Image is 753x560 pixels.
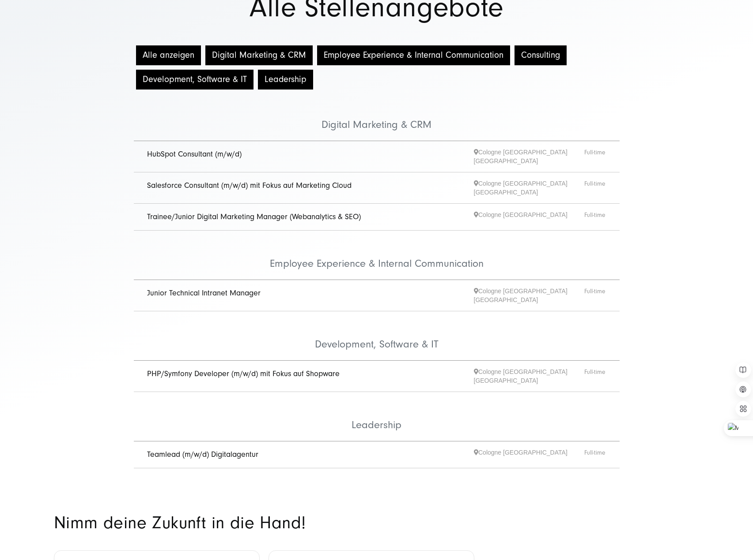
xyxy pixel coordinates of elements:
span: Full-time [584,148,606,165]
button: Consulting [515,45,567,65]
h2: Nimm deine Zukunft in die Hand! [54,515,367,531]
a: HubSpot Consultant (m/w/d) [147,149,242,159]
span: Cologne [GEOGRAPHIC_DATA] [GEOGRAPHIC_DATA] [474,148,584,165]
span: Cologne [GEOGRAPHIC_DATA] [GEOGRAPHIC_DATA] [474,367,584,385]
span: Full-time [584,179,606,197]
li: Digital Marketing & CRM [134,92,620,141]
a: Junior Technical Intranet Manager [147,288,261,298]
span: Cologne [GEOGRAPHIC_DATA] [474,448,584,462]
span: Cologne [GEOGRAPHIC_DATA] [GEOGRAPHIC_DATA] [474,179,584,197]
button: Development, Software & IT [136,70,254,90]
li: Leadership [134,392,620,441]
span: Full-time [584,448,606,462]
a: Teamlead (m/w/d) Digitalagentur [147,450,258,459]
span: Cologne [GEOGRAPHIC_DATA] [GEOGRAPHIC_DATA] [474,287,584,304]
span: Full-time [584,210,606,224]
li: Employee Experience & Internal Communication [134,231,620,280]
span: Cologne [GEOGRAPHIC_DATA] [474,210,584,224]
button: Leadership [258,70,313,90]
span: Full-time [584,287,606,304]
button: Alle anzeigen [136,45,201,65]
span: Full-time [584,367,606,385]
a: PHP/Symfony Developer (m/w/d) mit Fokus auf Shopware [147,369,340,378]
button: Digital Marketing & CRM [205,45,313,65]
a: Trainee/Junior Digital Marketing Manager (Webanalytics & SEO) [147,212,361,221]
a: Salesforce Consultant (m/w/d) mit Fokus auf Marketing Cloud [147,181,352,190]
li: Development, Software & IT [134,311,620,361]
button: Employee Experience & Internal Communication [317,45,510,65]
